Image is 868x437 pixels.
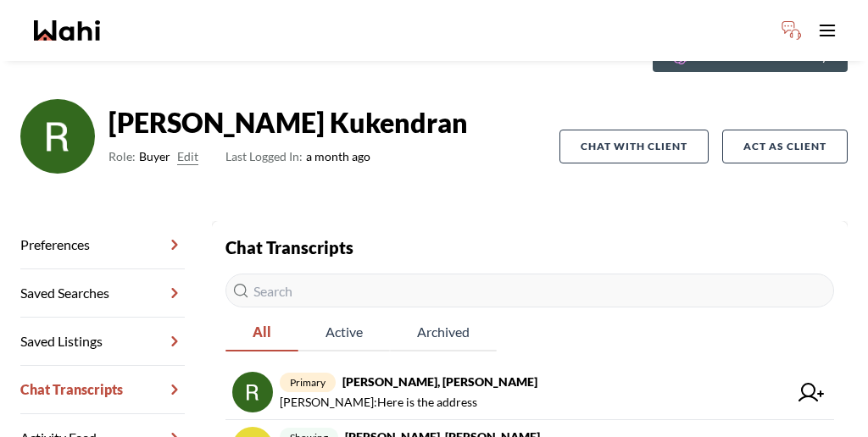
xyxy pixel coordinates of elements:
[722,130,848,163] button: Act as Client
[225,314,298,350] span: All
[139,147,170,167] span: Buyer
[20,99,95,174] img: ACg8ocJLYRaiXzKfozzuYHetPd42Rqf7RGTPFgOA83h4YAib-qYwCQ=s96-c
[177,147,198,167] button: Edit
[559,130,709,163] button: Chat with client
[20,366,185,414] a: Chat Transcripts
[232,372,273,412] img: chat avatar
[225,274,834,307] input: Search
[298,314,390,350] span: Active
[225,149,303,163] span: Last Logged In:
[298,314,390,351] button: Active
[225,365,834,420] a: primary[PERSON_NAME], [PERSON_NAME][PERSON_NAME]:Here is the address
[108,106,468,140] strong: [PERSON_NAME] Kukendran
[225,314,298,351] button: All
[20,318,185,366] a: Saved Listings
[280,373,336,392] span: primary
[390,314,497,351] button: Archived
[342,374,537,389] strong: [PERSON_NAME], [PERSON_NAME]
[810,14,844,47] button: Toggle open navigation menu
[390,314,497,350] span: Archived
[225,237,353,257] strong: Chat Transcripts
[280,392,477,412] span: [PERSON_NAME] : Here is the address
[20,221,185,269] a: Preferences
[20,269,185,318] a: Saved Searches
[34,20,100,41] a: Wahi homepage
[225,147,370,167] span: a month ago
[108,147,136,167] span: Role:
